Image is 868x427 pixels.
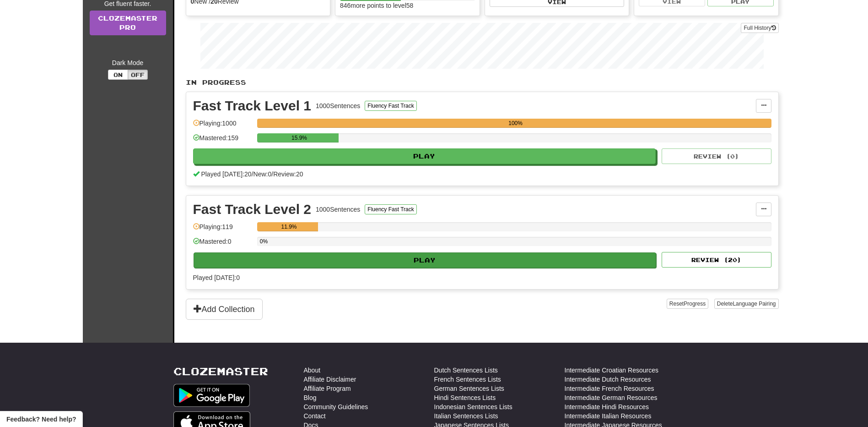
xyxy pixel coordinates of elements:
[193,274,240,281] span: Played [DATE]: 0
[434,384,504,393] a: German Sentences Lists
[565,375,651,384] a: Intermediate Dutch Resources
[128,70,148,80] button: Off
[201,170,251,178] span: Played [DATE]: 20
[186,78,779,87] p: In Progress
[662,252,771,268] button: Review (20)
[193,148,656,164] button: Play
[434,402,512,411] a: Indonesian Sentences Lists
[108,70,128,80] button: On
[565,402,649,411] a: Intermediate Hindi Resources
[6,415,76,424] span: Open feedback widget
[273,170,303,178] span: Review: 20
[684,301,706,307] span: Progress
[304,402,368,411] a: Community Guidelines
[193,203,312,216] div: Fast Track Level 2
[733,301,776,307] span: Language Pairing
[565,366,658,375] a: Intermediate Croatian Resources
[304,375,356,384] a: Affiliate Disclaimer
[434,366,498,375] a: Dutch Sentences Lists
[253,170,272,178] span: New: 0
[340,1,475,10] div: 846 more points to level 58
[90,58,166,67] div: Dark Mode
[365,204,416,214] button: Fluency Fast Track
[304,411,326,421] a: Contact
[316,101,360,110] div: 1000 Sentences
[193,237,253,252] div: Mastered: 0
[260,119,771,128] div: 100%
[193,222,253,237] div: Playing: 119
[434,411,498,421] a: Italian Sentences Lists
[260,222,318,231] div: 11.9%
[741,23,778,33] button: Full History
[304,366,321,375] a: About
[565,411,652,421] a: Intermediate Italian Resources
[365,101,416,111] button: Fluency Fast Track
[193,99,312,113] div: Fast Track Level 1
[662,148,771,164] button: Review (0)
[316,205,360,214] div: 1000 Sentences
[304,384,351,393] a: Affiliate Program
[194,252,657,268] button: Play
[193,119,253,134] div: Playing: 1000
[714,299,779,309] button: DeleteLanguage Pairing
[90,11,166,35] a: ClozemasterPro
[434,393,496,402] a: Hindi Sentences Lists
[304,393,317,402] a: Blog
[186,299,263,320] button: Add Collection
[565,384,654,393] a: Intermediate French Resources
[565,393,658,402] a: Intermediate German Resources
[173,384,250,407] img: Get it on Google Play
[252,170,253,178] span: /
[667,299,708,309] button: ResetProgress
[271,170,273,178] span: /
[173,366,268,377] a: Clozemaster
[434,375,501,384] a: French Sentences Lists
[260,133,339,142] div: 15.9%
[193,133,253,148] div: Mastered: 159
